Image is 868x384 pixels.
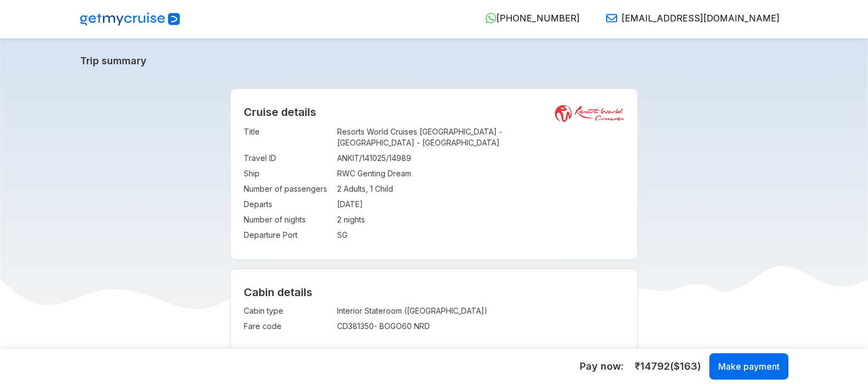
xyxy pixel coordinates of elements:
span: [PHONE_NUMBER] [496,13,580,24]
td: Fare code [244,319,332,334]
td: SG [337,227,624,243]
td: Departure Port [244,227,332,243]
img: WhatsApp [485,13,496,24]
td: Departs [244,197,332,212]
td: Number of nights [244,212,332,227]
a: [EMAIL_ADDRESS][DOMAIN_NAME] [597,13,780,24]
td: 2 nights [337,212,624,227]
td: RWC Genting Dream [337,166,624,181]
h4: Cabin details [244,286,624,299]
td: : [332,303,337,319]
td: Interior Stateroom ([GEOGRAPHIC_DATA]) [337,303,539,319]
img: Email [606,13,617,24]
h5: Pay now : [580,360,624,373]
td: ANKIT/141025/14989 [337,151,624,166]
td: Travel ID [244,151,332,166]
span: ₹ 14792 ($ 163 ) [635,359,701,374]
a: [PHONE_NUMBER] [477,13,580,24]
td: : [332,227,337,243]
td: [DATE] [337,197,624,212]
td: : [332,151,337,166]
td: : [332,212,337,227]
button: Make payment [709,353,788,380]
td: : [332,319,337,334]
div: CD381350 - BOGO60 NRD [337,321,539,332]
td: Title [244,124,332,151]
td: 2 Adults, 1 Child [337,181,624,197]
td: : [332,124,337,151]
h2: Cruise details [244,105,624,119]
td: : [332,166,337,181]
td: Resorts World Cruises [GEOGRAPHIC_DATA] - [GEOGRAPHIC_DATA] - [GEOGRAPHIC_DATA] [337,124,624,151]
td: Cabin type [244,303,332,319]
td: Number of passengers [244,181,332,197]
td: : [332,181,337,197]
a: Trip summary [80,55,788,66]
td: : [332,197,337,212]
td: Ship [244,166,332,181]
span: [EMAIL_ADDRESS][DOMAIN_NAME] [621,13,780,24]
